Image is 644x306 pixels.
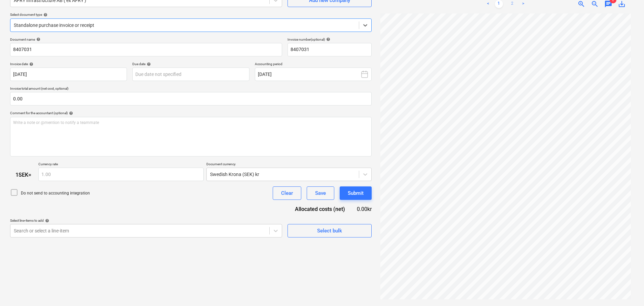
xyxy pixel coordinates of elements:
[10,86,372,92] p: Invoice total amount (net cost, optional)
[356,205,372,213] div: 0.00kr
[255,68,372,81] button: [DATE]
[10,111,372,115] div: Comment for the accountant (optional)
[287,43,372,56] input: Invoice number
[287,224,372,237] button: Select bulk
[325,37,330,41] span: help
[10,12,372,17] div: Select document type
[10,92,372,105] input: Invoice total amount (net cost, optional)
[307,186,334,200] button: Save
[315,189,326,198] div: Save
[10,62,127,66] div: Invoice date
[10,172,38,178] div: 1 SEK =
[10,37,282,42] div: Document name
[44,219,49,223] span: help
[284,205,356,213] div: Allocated costs (net)
[287,37,372,42] div: Invoice number (optional)
[42,13,47,17] span: help
[206,162,372,168] p: Document currency
[21,190,90,196] p: Do not send to accounting integration
[68,111,73,115] span: help
[132,62,249,66] div: Due date
[273,186,301,200] button: Clear
[348,189,364,198] div: Submit
[145,62,151,66] span: help
[10,68,127,81] input: Invoice date not specified
[610,274,644,306] iframe: Chat Widget
[255,62,372,68] p: Accounting period
[35,37,40,41] span: help
[132,68,249,81] input: Due date not specified
[317,226,342,235] div: Select bulk
[340,186,372,200] button: Submit
[10,218,282,223] div: Select line-items to add
[281,189,293,198] div: Clear
[38,162,204,168] p: Currency rate
[10,43,282,56] input: Document name
[28,62,33,66] span: help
